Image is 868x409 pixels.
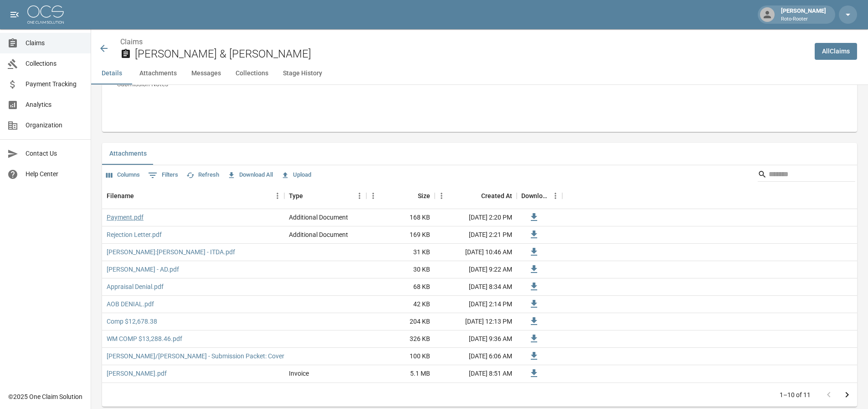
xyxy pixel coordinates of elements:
[815,43,857,60] a: AllClaims
[26,100,83,110] span: Analytics
[26,59,83,68] span: Collections
[289,369,309,378] div: Invoice
[107,265,179,274] a: [PERSON_NAME] - AD.pdf
[777,6,830,23] div: [PERSON_NAME]
[366,244,435,261] div: 31 KB
[481,183,512,209] div: Created At
[517,183,562,209] div: Download
[366,313,435,330] div: 204 KB
[435,189,448,203] button: Menu
[366,330,435,348] div: 326 KB
[107,351,313,361] a: [PERSON_NAME]/[PERSON_NAME] - Submission Packet: Cover Letter.pdf
[435,261,517,278] div: [DATE] 9:22 AM
[107,334,182,343] a: WM COMP $13,288.46.pdf
[27,5,64,24] img: ocs-logo-white-transparent.png
[107,282,164,291] a: Appraisal Denial.pdf
[838,386,856,404] button: Go to next page
[107,183,134,209] div: Filename
[91,63,132,84] button: Details
[102,143,857,165] div: related-list tabs
[107,230,162,239] a: Rejection Letter.pdf
[26,79,83,89] span: Payment Tracking
[366,296,435,313] div: 42 KB
[435,348,517,365] div: [DATE] 6:06 AM
[781,16,826,23] p: Roto-Rooter
[102,143,154,165] button: Attachments
[435,330,517,348] div: [DATE] 9:36 AM
[107,247,235,257] a: [PERSON_NAME]:[PERSON_NAME] - ITDA.pdf
[366,226,435,244] div: 169 KB
[135,47,807,61] h2: [PERSON_NAME] & [PERSON_NAME]
[758,167,855,184] div: Search
[120,37,807,47] nav: breadcrumb
[225,168,275,182] button: Download All
[353,189,366,203] button: Menu
[435,209,517,226] div: [DATE] 2:20 PM
[228,63,276,84] button: Collections
[435,226,517,244] div: [DATE] 2:21 PM
[107,369,167,378] a: [PERSON_NAME].pdf
[146,168,180,183] button: Show filters
[107,213,144,222] a: Payment.pdf
[91,63,868,84] div: anchor tabs
[5,5,24,24] button: open drawer
[289,230,348,239] div: Additional Document
[435,183,517,209] div: Created At
[366,183,435,209] div: Size
[271,189,284,203] button: Menu
[184,168,221,182] button: Refresh
[366,278,435,296] div: 68 KB
[366,189,380,203] button: Menu
[26,38,83,48] span: Claims
[276,63,329,84] button: Stage History
[521,183,549,209] div: Download
[279,168,313,182] button: Upload
[26,121,83,130] span: Organization
[289,213,348,222] div: Additional Document
[366,261,435,278] div: 30 KB
[435,296,517,313] div: [DATE] 2:14 PM
[132,63,184,84] button: Attachments
[107,317,157,326] a: Comp $12,678.38
[284,183,366,209] div: Type
[435,244,517,261] div: [DATE] 10:46 AM
[184,63,228,84] button: Messages
[435,278,517,296] div: [DATE] 8:34 AM
[26,149,83,158] span: Contact Us
[289,183,303,209] div: Type
[107,299,154,309] a: AOB DENIAL.pdf
[435,365,517,383] div: [DATE] 8:51 AM
[26,169,83,179] span: Help Center
[435,313,517,330] div: [DATE] 12:13 PM
[366,348,435,365] div: 100 KB
[418,183,430,209] div: Size
[549,189,562,203] button: Menu
[366,365,435,383] div: 5.1 MB
[366,209,435,226] div: 168 KB
[120,37,143,46] a: Claims
[8,392,82,401] div: © 2025 One Claim Solution
[104,168,142,182] button: Select columns
[102,183,284,209] div: Filename
[780,390,811,399] p: 1–10 of 11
